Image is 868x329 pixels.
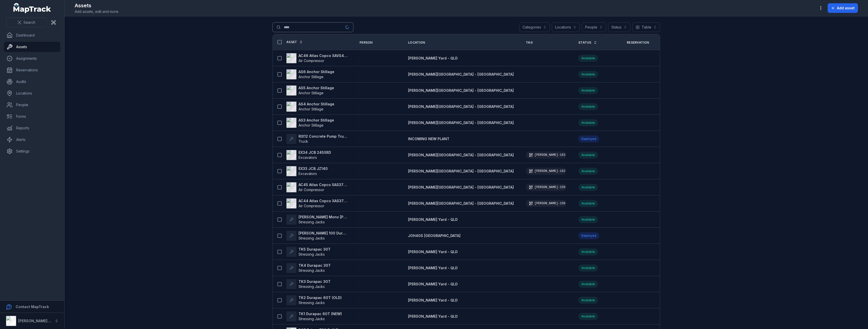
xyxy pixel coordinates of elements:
[578,41,591,45] span: Status
[578,41,597,45] a: Status
[408,136,449,141] a: INCOMING NEW PLANT
[286,40,303,44] a: Asset
[299,171,317,176] span: Excavators
[299,69,334,74] strong: AS6 Anchor Stillage
[837,6,855,11] span: Add asset
[286,279,331,289] a: TK3 Durapac 30TStressing Jacks
[286,85,334,96] a: AS5 Anchor StillageAnchor Stillage
[4,77,60,87] a: Audits
[408,104,514,109] a: [PERSON_NAME][GEOGRAPHIC_DATA] - [GEOGRAPHIC_DATA]
[299,155,317,160] span: Excavators
[578,87,598,94] div: Available
[627,41,649,45] span: Reservation
[299,231,347,236] strong: [PERSON_NAME] 100 Durapac 100T
[299,53,347,58] strong: AC46 Atlas Copco XAVS450
[828,3,858,13] button: Add asset
[578,55,598,62] div: Available
[16,305,49,309] strong: Contact MapTrack
[408,282,458,286] span: [PERSON_NAME] Yard - QLD
[299,166,328,171] strong: EX33 JCB JZ140
[632,22,660,32] button: Table
[408,56,458,61] a: [PERSON_NAME] Yard - QLD
[408,201,514,206] a: [PERSON_NAME][GEOGRAPHIC_DATA] - [GEOGRAPHIC_DATA]
[578,216,598,223] div: Available
[299,236,325,240] span: Stressing Jacks
[578,297,598,304] div: Available
[408,233,460,238] a: JOH40S [GEOGRAPHIC_DATA]
[408,72,514,77] a: [PERSON_NAME][GEOGRAPHIC_DATA] - [GEOGRAPHIC_DATA]
[408,201,514,205] span: [PERSON_NAME][GEOGRAPHIC_DATA] - [GEOGRAPHIC_DATA]
[526,168,566,175] div: [PERSON_NAME]-162
[408,121,514,125] span: [PERSON_NAME][GEOGRAPHIC_DATA] - [GEOGRAPHIC_DATA]
[408,185,514,190] a: [PERSON_NAME][GEOGRAPHIC_DATA] - [GEOGRAPHIC_DATA]
[75,2,119,9] h2: Assets
[408,314,458,319] a: [PERSON_NAME] Yard - QLD
[4,146,60,156] a: Settings
[299,301,325,305] span: Stressing Jacks
[299,75,323,79] span: Anchor Stillage
[299,247,331,252] strong: TK5 Durapac 30T
[578,119,598,126] div: Available
[299,204,324,208] span: Air Compressor
[286,53,347,63] a: AC46 Atlas Copco XAVS450Air Compressor
[299,263,331,268] strong: TK4 Durapac 30T
[299,118,334,123] strong: AS3 Anchor Stillage
[408,137,449,141] span: INCOMING NEW PLANT
[299,284,325,289] span: Stressing Jacks
[578,264,598,272] div: Available
[18,319,60,323] strong: [PERSON_NAME] Group
[286,69,334,79] a: AS6 Anchor StillageAnchor Stillage
[578,152,598,159] div: Available
[408,104,514,109] span: [PERSON_NAME][GEOGRAPHIC_DATA] - [GEOGRAPHIC_DATA]
[299,279,331,284] strong: TK3 Durapac 30T
[75,9,119,14] span: Add assets, edit and more.
[299,107,323,111] span: Anchor Stillage
[408,56,458,60] span: [PERSON_NAME] Yard - QLD
[582,22,606,32] button: People
[4,42,60,52] a: Assets
[408,314,458,318] span: [PERSON_NAME] Yard - QLD
[299,123,323,127] span: Anchor Stillage
[286,263,331,273] a: TK4 Durapac 30TStressing Jacks
[408,88,514,93] a: [PERSON_NAME][GEOGRAPHIC_DATA] - [GEOGRAPHIC_DATA]
[526,200,566,207] div: [PERSON_NAME]-158
[578,200,598,207] div: Available
[23,20,35,25] span: Search
[578,168,598,175] div: Available
[578,184,598,191] div: Available
[408,298,458,302] span: [PERSON_NAME] Yard - QLD
[408,185,514,189] span: [PERSON_NAME][GEOGRAPHIC_DATA] - [GEOGRAPHIC_DATA]
[408,233,460,238] span: JOH40S [GEOGRAPHIC_DATA]
[408,217,458,222] span: [PERSON_NAME] Yard - QLD
[286,231,347,241] a: [PERSON_NAME] 100 Durapac 100TStressing Jacks
[408,217,458,222] a: [PERSON_NAME] Yard - QLD
[286,215,347,225] a: [PERSON_NAME] Mono [PERSON_NAME] 25TNStressing Jacks
[408,249,458,254] a: [PERSON_NAME] Yard - QLD
[408,298,458,303] a: [PERSON_NAME] Yard - QLD
[299,252,325,256] span: Stressing Jacks
[286,134,347,144] a: RIX12 Concrete Pump TruckTruck
[286,118,334,128] a: AS3 Anchor StillageAnchor Stillage
[299,311,342,316] strong: TK1 Durapac 60T (NEW)
[286,166,328,176] a: EX33 JCB JZ140Excavators
[552,22,580,32] button: Locations
[299,188,324,192] span: Air Compressor
[608,22,630,32] button: Status
[408,266,458,270] span: [PERSON_NAME] Yard - QLD
[408,265,458,271] a: [PERSON_NAME] Yard - QLD
[4,100,60,110] a: People
[360,41,373,45] span: Person
[299,215,347,220] strong: [PERSON_NAME] Mono [PERSON_NAME] 25TN
[6,18,47,27] button: Search
[578,313,598,320] div: Available
[299,139,308,143] span: Truck
[299,295,342,300] strong: TK2 Durapac 60T (OLD)
[299,150,331,155] strong: EX34 JCB 245XRD
[299,317,325,321] span: Stressing Jacks
[299,268,325,273] span: Stressing Jacks
[578,103,598,110] div: Available
[578,71,598,78] div: Available
[286,102,334,112] a: AS4 Anchor StillageAnchor Stillage
[408,153,514,158] a: [PERSON_NAME][GEOGRAPHIC_DATA] - [GEOGRAPHIC_DATA]
[299,58,324,63] span: Air Compressor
